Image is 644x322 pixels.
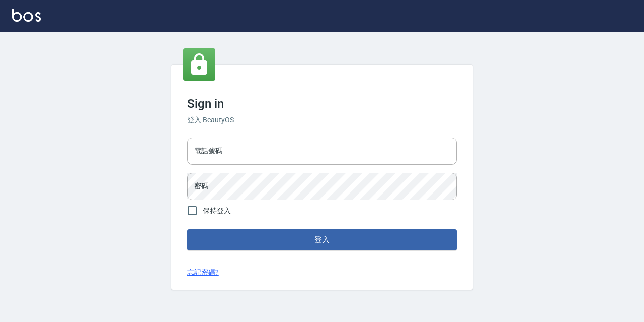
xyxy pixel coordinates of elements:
[12,9,41,22] img: Logo
[203,206,231,216] span: 保持登入
[187,115,457,125] h6: 登入 BeautyOS
[187,267,219,278] a: 忘記密碼?
[187,229,457,250] button: 登入
[187,97,457,111] h3: Sign in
